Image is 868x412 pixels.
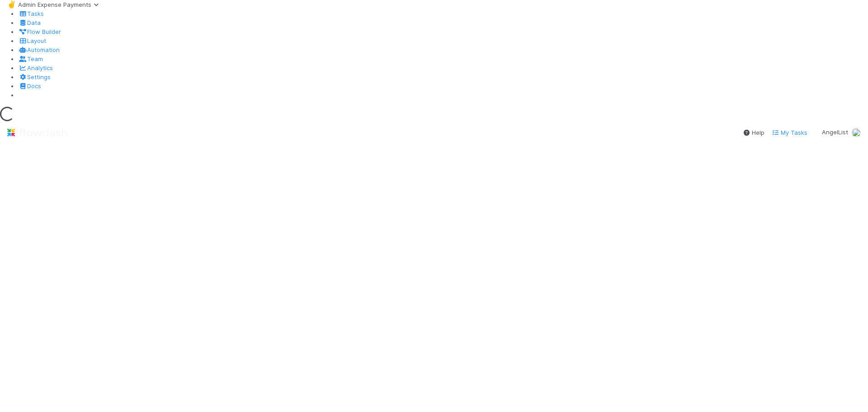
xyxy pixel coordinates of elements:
[18,1,102,8] span: Admin Expense Payments
[18,37,46,44] a: Layout
[18,73,51,81] a: Settings
[772,129,807,136] span: My Tasks
[18,19,41,26] a: Data
[18,82,41,90] a: Docs
[743,128,764,137] div: Help
[7,0,16,8] span: ✌️
[18,10,44,17] a: Tasks
[18,46,60,53] a: Automation
[822,128,848,136] span: AngelList
[7,125,67,140] img: logo-inverted-e16ddd16eac7371096b0.svg
[18,28,61,35] a: Flow Builder
[18,55,43,62] a: Team
[852,128,861,137] img: avatar_2e8c57f0-578b-4a46-8a13-29eb9c9e2351.png
[18,64,53,71] a: Analytics
[772,128,807,137] a: My Tasks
